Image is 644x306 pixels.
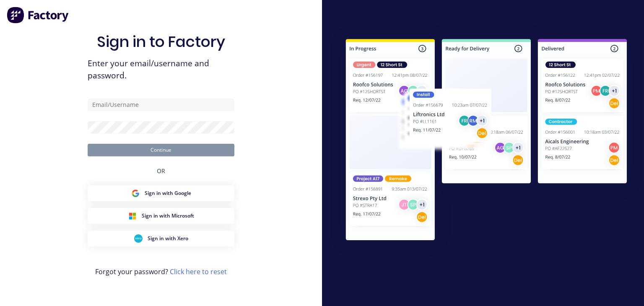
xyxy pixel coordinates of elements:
img: Sign in [329,23,644,259]
img: Xero Sign in [134,234,143,243]
input: Email/Username [88,99,234,111]
div: OR [157,156,165,185]
span: Forgot your password? [95,267,227,277]
img: Factory [7,7,70,23]
span: Sign in with Xero [148,235,188,242]
img: Google Sign in [131,189,140,197]
button: Microsoft Sign inSign in with Microsoft [88,208,234,224]
span: Enter your email/username and password. [88,57,234,82]
button: Google Sign inSign in with Google [88,185,234,201]
span: Sign in with Google [145,189,191,197]
img: Microsoft Sign in [128,212,137,220]
span: Sign in with Microsoft [142,212,194,220]
a: Click here to reset [170,267,227,276]
h1: Sign in to Factory [97,33,225,51]
button: Xero Sign inSign in with Xero [88,231,234,246]
button: Continue [88,144,234,156]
